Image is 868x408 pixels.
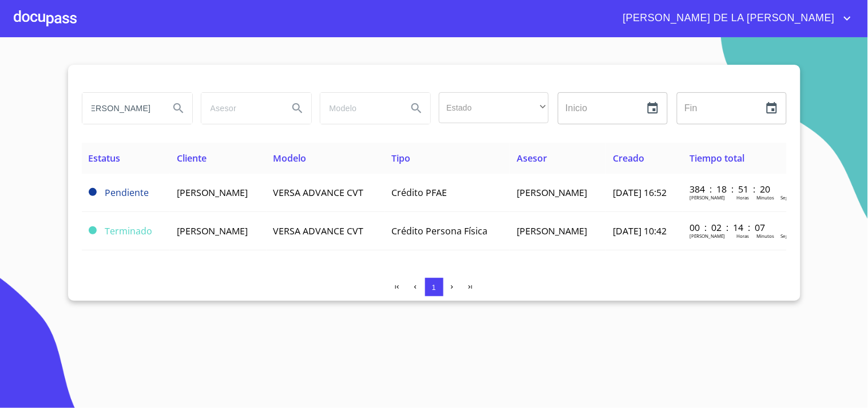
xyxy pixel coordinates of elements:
[274,225,364,237] span: VERSA ADVANCE CVT
[201,93,279,124] input: search
[177,225,248,237] span: [PERSON_NAME]
[392,152,411,164] span: Tipo
[690,221,767,234] p: 00 : 02 : 14 : 07
[613,152,644,164] span: Creado
[165,95,192,122] button: Search
[613,225,667,237] span: [DATE] 10:42
[432,283,436,292] span: 1
[781,194,802,201] p: Segundos
[274,152,307,164] span: Modelo
[274,186,364,199] span: VERSA ADVANCE CVT
[781,233,802,239] p: Segundos
[105,225,153,237] span: Terminado
[690,183,767,195] p: 384 : 18 : 51 : 20
[757,194,775,201] p: Minutos
[89,152,121,164] span: Estatus
[392,225,488,237] span: Crédito Persona Física
[690,233,726,239] p: [PERSON_NAME]
[89,226,97,234] span: Terminado
[517,152,547,164] span: Asesor
[615,9,841,28] span: [PERSON_NAME] DE LA [PERSON_NAME]
[737,194,750,201] p: Horas
[613,186,667,199] span: [DATE] 16:52
[392,186,447,199] span: Crédito PFAE
[177,152,207,164] span: Cliente
[89,188,97,196] span: Pendiente
[82,93,160,124] input: search
[737,233,750,239] p: Horas
[320,93,398,124] input: search
[757,233,775,239] p: Minutos
[177,186,248,199] span: [PERSON_NAME]
[403,95,430,122] button: Search
[517,186,588,199] span: [PERSON_NAME]
[105,186,149,199] span: Pendiente
[517,225,588,237] span: [PERSON_NAME]
[690,194,726,201] p: [PERSON_NAME]
[615,9,854,28] button: account of current user
[690,152,745,164] span: Tiempo total
[425,278,443,296] button: 1
[439,92,549,123] div: ​
[284,95,311,122] button: Search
